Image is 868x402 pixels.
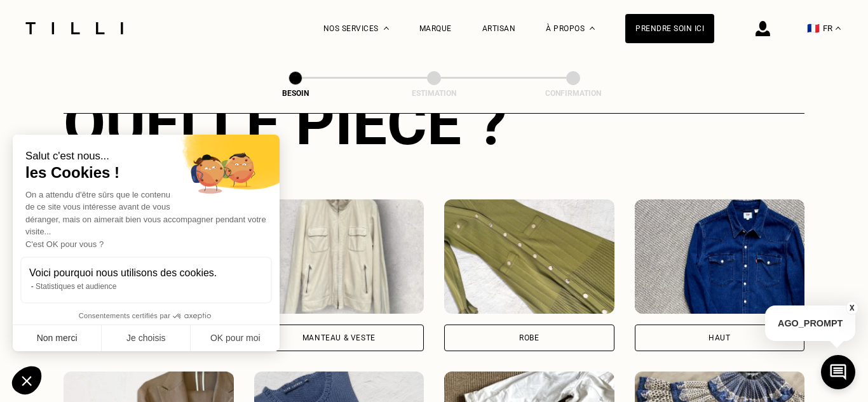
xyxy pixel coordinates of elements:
img: Logo du service de couturière Tilli [21,22,128,34]
img: Tilli retouche votre Haut [635,199,805,314]
img: Tilli retouche votre Robe [444,199,614,314]
img: menu déroulant [836,27,841,30]
div: Haut [709,334,730,342]
div: Confirmation [510,89,637,98]
img: icône connexion [756,21,770,36]
a: Marque [419,24,452,33]
div: Manteau & Veste [302,334,376,342]
img: Menu déroulant [384,27,389,30]
a: Artisan [482,24,516,33]
div: Robe [519,334,539,342]
a: Prendre soin ici [625,14,714,43]
div: Quelle pièce ? [64,88,804,159]
div: Besoin [232,89,359,98]
img: Tilli retouche votre Manteau & Veste [254,199,424,314]
button: X [846,301,858,315]
p: AGO_PROMPT [765,305,855,341]
span: 🇫🇷 [807,22,820,34]
div: Estimation [370,89,498,98]
img: Menu déroulant à propos [590,27,595,30]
